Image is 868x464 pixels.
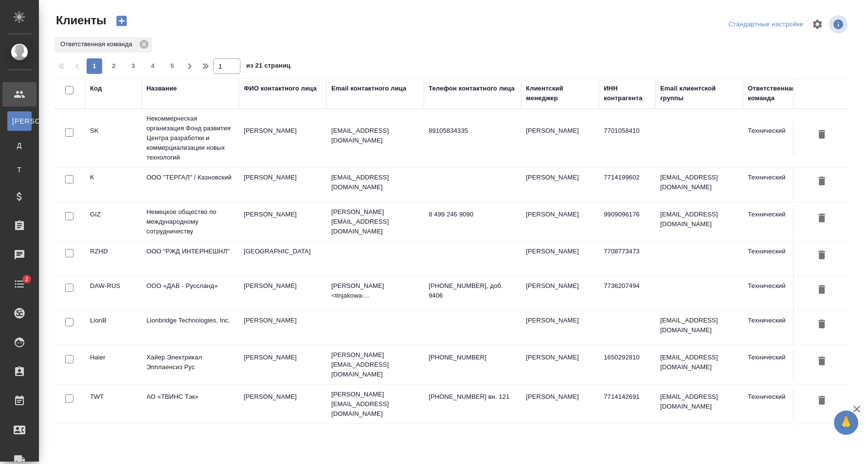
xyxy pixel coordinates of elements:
td: Хайер Электрикал Эпплаенсиз Рус [142,348,239,382]
td: Технический [743,427,821,461]
td: 7701058410 [599,121,655,155]
div: Ответственная команда [54,37,152,53]
div: Email контактного лица [331,84,406,93]
div: ФИО контактного лица [244,84,317,93]
button: Удалить [814,210,830,228]
p: Ответственная команда [60,39,136,49]
span: 2 [106,61,122,71]
td: Немецкое общество по международному сотрудничеству [142,202,239,241]
td: Некоммерческая организация Фонд развития Центра разработки и коммерциализации новых технологий [142,109,239,167]
td: SKF [85,427,142,461]
td: [PERSON_NAME] [239,205,326,239]
span: Д [12,141,27,150]
td: [PERSON_NAME] [521,168,599,202]
td: DAW-RUS [85,276,142,310]
p: [PERSON_NAME][EMAIL_ADDRESS][DOMAIN_NAME] [331,350,419,379]
button: 4 [145,58,161,74]
p: [PHONE_NUMBER], доб. 9406 [429,281,516,301]
p: 8 499 246 9090 [429,210,516,219]
td: [PERSON_NAME] [521,276,599,310]
td: [PERSON_NAME] [521,387,599,421]
td: [PERSON_NAME] [239,121,326,155]
td: 1650292810 [599,348,655,382]
td: [PERSON_NAME] [521,242,599,276]
div: Код [90,84,102,93]
span: Настроить таблицу [806,13,829,36]
td: 7714142691 [599,387,655,421]
button: Создать [110,13,133,29]
td: ООО "ТЕРГАЛ" / Казновский [142,168,239,202]
td: Технический [743,311,821,345]
p: [PERSON_NAME][EMAIL_ADDRESS][DOMAIN_NAME] [331,390,419,419]
button: 3 [126,58,141,74]
td: [PERSON_NAME] [239,387,326,421]
td: [PERSON_NAME] [239,348,326,382]
td: [PERSON_NAME] [239,276,326,310]
a: Д [7,136,32,155]
p: [EMAIL_ADDRESS][DOMAIN_NAME] [331,173,419,192]
td: ООО «СКФ» [142,427,239,461]
td: АО «ТВИНС Тэк» [142,387,239,421]
td: 7804460890 [599,427,655,461]
td: [PERSON_NAME] [239,427,326,461]
td: 7708773473 [599,242,655,276]
button: Удалить [814,281,830,299]
td: [EMAIL_ADDRESS][DOMAIN_NAME] [655,387,743,421]
div: Ответственная команда [748,84,816,103]
button: Удалить [814,353,830,371]
td: Lionbridge Technologies, Inc. [142,311,239,345]
span: Клиенты [54,13,106,28]
td: RZHD [85,242,142,276]
td: [PERSON_NAME] [521,121,599,155]
span: из 21 страниц [246,60,290,74]
div: ИНН контрагента [604,84,651,103]
span: 🙏 [838,412,854,433]
p: [PERSON_NAME][EMAIL_ADDRESS][DOMAIN_NAME] [331,207,419,236]
p: [PERSON_NAME] <tinjakowa-... [331,281,419,301]
td: [PERSON_NAME] [521,311,599,345]
td: K [85,168,142,202]
td: GIZ [85,205,142,239]
button: Удалить [814,247,830,265]
td: [PERSON_NAME] [239,168,326,202]
button: Удалить [814,126,830,144]
p: 89105834335 [429,126,516,136]
td: Haier [85,348,142,382]
td: SK [85,121,142,155]
button: 5 [164,58,180,74]
button: 2 [106,58,122,74]
td: [PERSON_NAME] [521,348,599,382]
td: [EMAIL_ADDRESS][DOMAIN_NAME] [655,311,743,345]
td: [EMAIL_ADDRESS][DOMAIN_NAME] [655,205,743,239]
td: Технический [743,205,821,239]
td: ООО «ДАВ - Руссланд» [142,276,239,310]
span: Посмотреть информацию [829,15,850,34]
td: Технический [743,387,821,421]
td: ООО "РЖД ИНТЕРНЕШНЛ" [142,242,239,276]
td: 7736207494 [599,276,655,310]
button: Удалить [814,173,830,191]
td: Технический [743,168,821,202]
div: Название [146,84,177,93]
td: [EMAIL_ADDRESS][DOMAIN_NAME] [655,427,743,461]
td: Технический [743,348,821,382]
button: Удалить [814,316,830,334]
td: Технический [743,276,821,310]
td: 7714199602 [599,168,655,202]
td: LionB [85,311,142,345]
p: [PHONE_NUMBER] вн. 121 [429,392,516,402]
td: [GEOGRAPHIC_DATA] [239,242,326,276]
td: [EMAIL_ADDRESS][DOMAIN_NAME] [655,168,743,202]
span: 2 [19,274,34,284]
button: Удалить [814,392,830,410]
a: 2 [2,272,36,296]
p: [PHONE_NUMBER] [429,353,516,362]
p: [EMAIL_ADDRESS][DOMAIN_NAME] [331,126,419,145]
td: [PERSON_NAME] [521,205,599,239]
td: 9909096176 [599,205,655,239]
span: 5 [164,61,180,71]
td: Технический [743,121,821,155]
td: TWT [85,387,142,421]
div: Телефон контактного лица [429,84,515,93]
td: [EMAIL_ADDRESS][DOMAIN_NAME] [655,348,743,382]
